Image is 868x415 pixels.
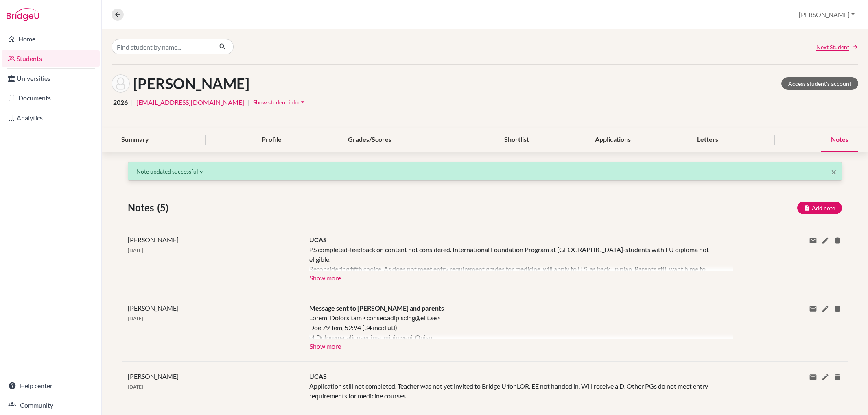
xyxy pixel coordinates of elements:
div: Application still not completed. Teacher was not yet invited to Bridge U for LOR. EE not handed i... [303,372,727,401]
a: Access student's account [781,77,858,90]
a: Analytics [2,110,100,126]
span: [DATE] [128,384,143,390]
button: [PERSON_NAME] [795,7,858,22]
span: UCAS [309,372,327,380]
a: Universities [2,70,100,87]
span: [PERSON_NAME] [128,304,179,312]
i: arrow_drop_down [299,98,307,106]
span: [PERSON_NAME] [128,372,179,380]
span: 2026 [113,98,128,107]
button: Show more [309,339,341,352]
a: Next Student [816,43,858,51]
button: Show student infoarrow_drop_down [253,96,307,109]
a: Community [2,397,100,413]
span: | [247,98,249,107]
span: | [131,98,133,107]
div: PS completed-feedback on content not considered. International Foundation Program at [GEOGRAPHIC_... [309,245,721,271]
span: (5) [157,200,172,215]
span: Show student info [253,99,299,106]
span: [PERSON_NAME] [128,236,179,243]
img: Bridge-U [7,8,39,21]
span: Next Student [816,43,849,51]
img: Hyungeon Chung's avatar [112,74,130,93]
span: Message sent to [PERSON_NAME] and parents [309,304,444,312]
span: UCAS [309,236,327,243]
input: Find student by name... [112,39,212,54]
button: Close [831,167,837,177]
div: Loremi Dolorsitam <consec.adipiscing@elit.se> Doe 79 Tem, 52:94 (34 incid utl) et Dolorema, aliqu... [309,313,721,339]
div: Summary [112,128,159,152]
a: Documents [2,90,100,106]
a: Home [2,31,100,47]
span: [DATE] [128,315,143,322]
button: Add note [797,202,842,214]
span: [DATE] [128,247,143,253]
div: Letters [687,128,728,152]
div: Notes [821,128,858,152]
div: Applications [585,128,641,152]
a: Help center [2,378,100,394]
button: Show more [309,271,341,283]
a: Students [2,50,100,67]
a: [EMAIL_ADDRESS][DOMAIN_NAME] [136,98,244,107]
h1: [PERSON_NAME] [133,75,249,92]
div: Shortlist [494,128,539,152]
p: Note updated successfully [136,167,833,176]
div: Profile [252,128,291,152]
div: Grades/Scores [338,128,401,152]
span: × [831,166,837,178]
span: Notes [128,200,157,215]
